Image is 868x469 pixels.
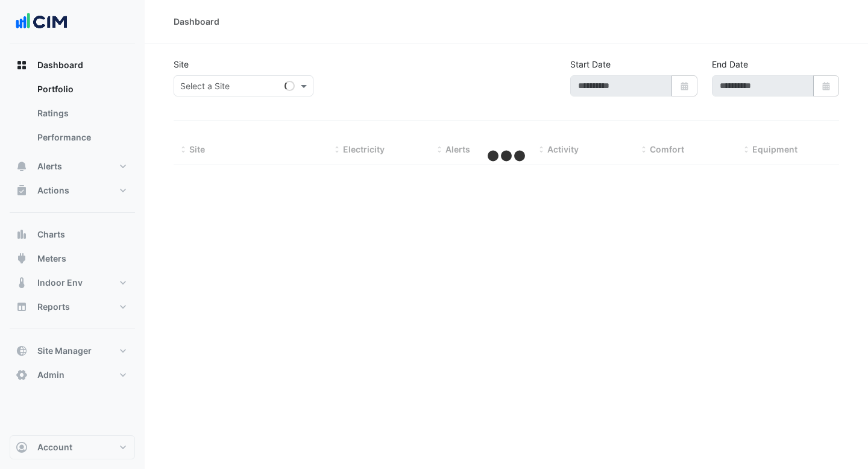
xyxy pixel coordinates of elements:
[16,228,28,241] app-icon: Charts
[10,271,135,295] button: Indoor Env
[174,58,189,71] label: Site
[10,154,135,178] button: Alerts
[10,77,135,154] div: Dashboard
[650,144,684,154] span: Comfort
[37,228,65,241] span: Charts
[37,184,69,197] span: Actions
[16,301,28,313] app-icon: Reports
[10,435,135,459] button: Account
[10,363,135,387] button: Admin
[189,144,205,154] span: Site
[16,184,28,197] app-icon: Actions
[752,144,797,154] span: Equipment
[570,58,611,71] label: Start Date
[28,101,135,125] a: Ratings
[10,339,135,363] button: Site Manager
[10,178,135,203] button: Actions
[16,369,28,381] app-icon: Admin
[445,144,470,154] span: Alerts
[10,53,135,77] button: Dashboard
[28,125,135,150] a: Performance
[10,222,135,247] button: Charts
[37,441,72,453] span: Account
[343,144,385,154] span: Electricity
[16,253,28,265] app-icon: Meters
[37,160,62,172] span: Alerts
[37,253,66,265] span: Meters
[37,345,92,357] span: Site Manager
[712,58,748,71] label: End Date
[37,59,83,71] span: Dashboard
[16,160,28,172] app-icon: Alerts
[16,59,28,71] app-icon: Dashboard
[37,369,64,381] span: Admin
[10,247,135,271] button: Meters
[547,144,579,154] span: Activity
[37,301,70,313] span: Reports
[28,77,135,101] a: Portfolio
[16,345,28,357] app-icon: Site Manager
[14,10,69,34] img: Company Logo
[37,277,83,289] span: Indoor Env
[10,295,135,319] button: Reports
[174,15,219,28] div: Dashboard
[16,277,28,289] app-icon: Indoor Env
